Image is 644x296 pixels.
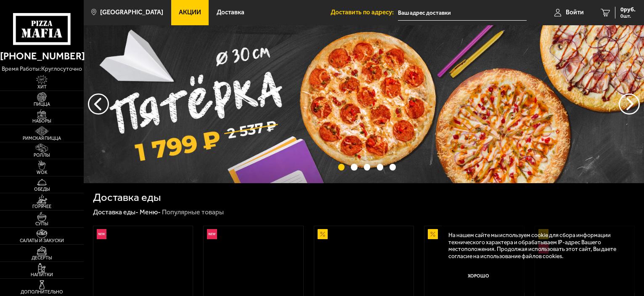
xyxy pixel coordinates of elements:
img: Новинка [97,229,107,239]
button: следующий [88,93,109,115]
span: [GEOGRAPHIC_DATA] [100,9,163,16]
img: Акционный [428,229,438,239]
button: предыдущий [619,93,640,115]
button: точки переключения [390,164,396,170]
span: 0 шт. [620,13,636,19]
span: Акции [179,9,201,16]
button: точки переключения [338,164,345,170]
p: На нашем сайте мы используем cookie для сбора информации технического характера и обрабатываем IP... [448,232,623,259]
button: точки переключения [351,164,357,170]
img: Акционный [318,229,328,239]
img: Новинка [207,229,217,239]
span: 0 руб. [620,7,636,13]
span: Войти [566,9,584,16]
span: Доставить по адресу: [331,9,398,16]
div: Популярные товары [162,208,224,217]
a: Доставка еды- [93,208,138,216]
button: Хорошо [448,266,509,286]
button: точки переключения [377,164,383,170]
span: Доставка [217,9,244,16]
h1: Доставка еды [93,192,161,203]
a: Меню- [140,208,161,216]
button: точки переключения [364,164,370,170]
input: Ваш адрес доставки [398,5,527,21]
